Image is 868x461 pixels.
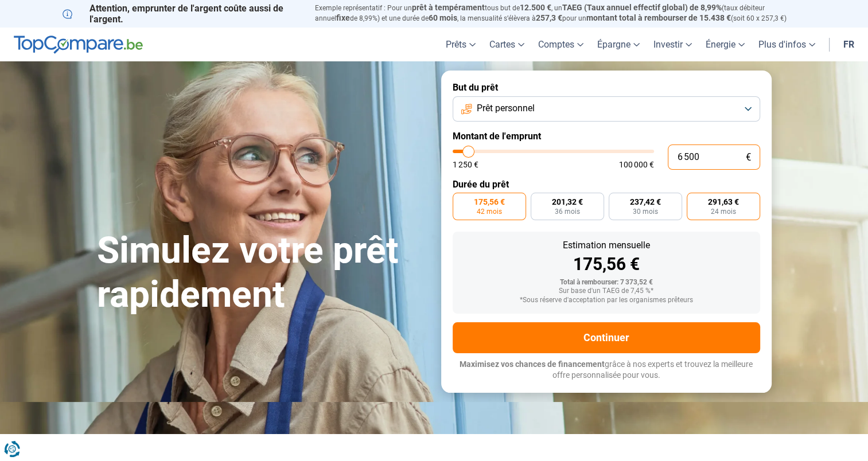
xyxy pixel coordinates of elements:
[536,13,562,22] span: 257,3 €
[453,322,760,353] button: Continuer
[453,161,478,169] span: 1 250 €
[474,198,505,206] span: 175,56 €
[462,241,751,250] div: Estimation mensuelle
[590,28,647,61] a: Épargne
[460,360,605,369] span: Maximisez vos chances de financement
[633,208,658,215] span: 30 mois
[586,13,731,22] span: montant total à rembourser de 15.438 €
[520,3,551,12] span: 12.500 €
[453,359,760,381] p: grâce à nos experts et trouvez la meilleure offre personnalisée pour vous.
[562,3,722,12] span: TAEG (Taux annuel effectif global) de 8,99%
[14,36,143,54] img: TopCompare
[699,28,752,61] a: Énergie
[752,28,822,61] a: Plus d'infos
[746,153,751,162] span: €
[462,296,751,304] div: *Sous réserve d'acceptation par les organismes prêteurs
[412,3,485,12] span: prêt à tempérament
[97,229,427,317] h1: Simulez votre prêt rapidement
[555,208,580,215] span: 36 mois
[477,208,502,215] span: 42 mois
[453,82,760,93] label: But du prêt
[439,28,482,61] a: Prêts
[836,28,861,61] a: fr
[462,256,751,273] div: 175,56 €
[630,198,661,206] span: 237,42 €
[647,28,699,61] a: Investir
[711,208,736,215] span: 24 mois
[462,287,751,295] div: Sur base d'un TAEG de 7,45 %*
[429,13,457,22] span: 60 mois
[453,131,760,142] label: Montant de l'emprunt
[453,96,760,122] button: Prêt personnel
[315,3,806,24] p: Exemple représentatif : Pour un tous but de , un (taux débiteur annuel de 8,99%) et une durée de ...
[63,3,301,25] p: Attention, emprunter de l'argent coûte aussi de l'argent.
[619,161,654,169] span: 100 000 €
[453,179,760,190] label: Durée du prêt
[708,198,739,206] span: 291,63 €
[552,198,583,206] span: 201,32 €
[482,28,531,61] a: Cartes
[462,279,751,287] div: Total à rembourser: 7 373,52 €
[531,28,590,61] a: Comptes
[336,13,350,22] span: fixe
[477,102,535,115] span: Prêt personnel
